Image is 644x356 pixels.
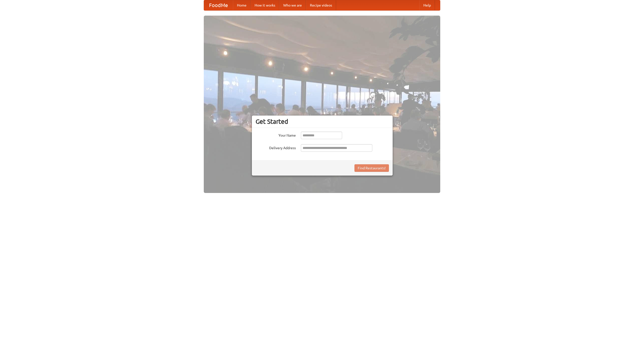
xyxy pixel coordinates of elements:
a: Help [419,0,435,10]
label: Delivery Address [256,144,296,150]
label: Your Name [256,132,296,138]
h3: Get Started [256,118,389,125]
a: Who we are [279,0,306,10]
a: FoodMe [204,0,233,10]
button: Find Restaurants! [354,164,389,172]
a: Home [233,0,251,10]
a: Recipe videos [306,0,336,10]
a: How it works [251,0,279,10]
